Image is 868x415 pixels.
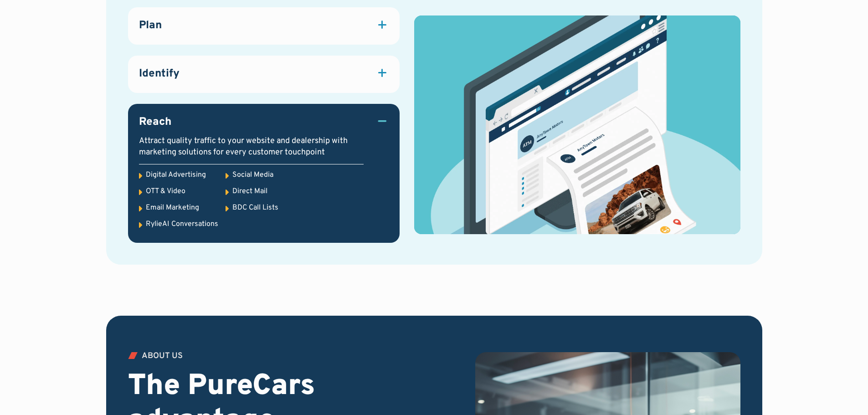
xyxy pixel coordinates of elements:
div: ABOUT US [142,352,183,360]
div: RylieAI Conversations [146,219,218,229]
div: Email Marketing [146,203,199,213]
h3: Plan [139,18,162,34]
div: Attract quality traffic to your website and dealership with marketing solutions for every custome... [139,135,364,158]
h3: Identify [139,67,180,82]
h3: Reach [139,115,171,130]
div: Direct Mail [232,186,267,196]
div: Social Media [232,170,273,180]
img: facebook profile mockup [414,15,740,234]
div: Digital Advertising [146,170,206,180]
div: BDC Call Lists [232,203,278,213]
div: OTT & Video [146,186,185,196]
